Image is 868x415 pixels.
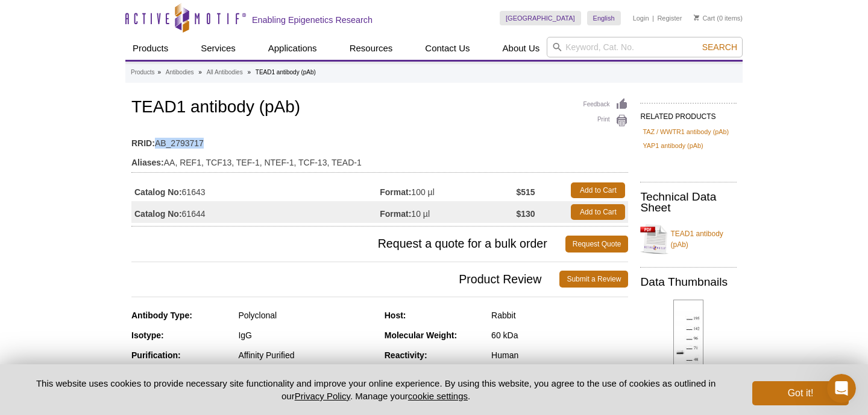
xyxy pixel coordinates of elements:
a: Resources [342,37,400,60]
h1: TEAD1 antibody (pAb) [131,98,628,118]
a: Products [131,67,154,78]
a: Products [125,37,175,60]
strong: RRID: [131,138,155,149]
a: Add to Cart [571,204,625,220]
a: About Us [495,37,547,60]
strong: Reactivity: [385,350,427,360]
button: cookie settings [408,391,468,401]
a: Add to Cart [571,182,625,198]
td: 61643 [131,179,380,201]
a: Contact Us [418,37,477,60]
strong: Format: [380,208,411,219]
a: Submit a Review [559,271,628,288]
strong: Catalog No: [134,208,182,219]
td: AB_2793717 [131,130,628,150]
a: TAZ / WWTR1 antibody (pAb) [643,126,729,137]
strong: Format: [380,187,411,198]
a: Request Quote [565,236,629,253]
a: YAP1 antibody (pAb) [643,140,703,151]
td: AA, REF1, TCF13, TEF-1, NTEF-1, TCF-13, TEAD-1 [131,150,628,169]
a: All Antibodies [207,67,243,78]
p: This website uses cookies to provide necessary site functionality and improve your online experie... [19,377,732,402]
strong: Purification: [131,350,181,360]
td: 100 µl [380,179,516,201]
td: 10 µl [380,201,516,223]
img: TEAD1 antibody (pAb) tested by Western blot. [673,300,703,394]
strong: Isotype: [131,330,164,340]
a: TEAD1 antibody (pAb) [640,221,737,257]
a: English [587,11,621,25]
a: Applications [261,37,324,60]
button: Got it! [752,381,849,405]
a: Services [193,37,243,60]
li: » [247,69,251,76]
li: (0 items) [694,11,743,25]
a: Cart [694,14,715,22]
div: Rabbit [491,310,628,321]
input: Keyword, Cat. No. [547,37,743,57]
h2: Enabling Epigenetics Research [252,14,373,25]
div: Human [491,350,628,361]
a: [GEOGRAPHIC_DATA] [500,11,581,25]
div: 60 kDa [491,330,628,341]
div: Affinity Purified [238,350,375,361]
h2: Data Thumbnails [640,277,737,288]
button: Search [699,42,741,53]
strong: Host: [385,310,406,320]
li: | [652,11,654,25]
strong: Catalog No: [134,187,182,198]
span: Search [702,42,737,52]
strong: $130 [516,208,535,219]
a: Print [583,114,629,127]
td: 61644 [131,201,380,223]
li: » [157,69,161,76]
div: IgG [238,330,375,341]
div: Polyclonal [238,310,375,321]
strong: $515 [516,187,535,198]
a: Login [633,14,649,22]
li: TEAD1 antibody (pAb) [256,69,316,76]
span: Request a quote for a bulk order [131,236,565,253]
a: Privacy Policy [295,391,350,401]
a: Antibodies [166,67,194,78]
h2: RELATED PRODUCTS [640,103,737,124]
strong: Molecular Weight: [385,330,457,340]
h2: Technical Data Sheet [640,191,737,213]
span: Product Review [131,271,559,288]
a: Feedback [583,98,629,111]
iframe: Intercom live chat [827,374,856,403]
li: » [198,69,202,76]
strong: Aliases: [131,157,164,168]
a: Register [657,14,682,22]
img: Your Cart [694,14,699,21]
strong: Antibody Type: [131,310,192,320]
